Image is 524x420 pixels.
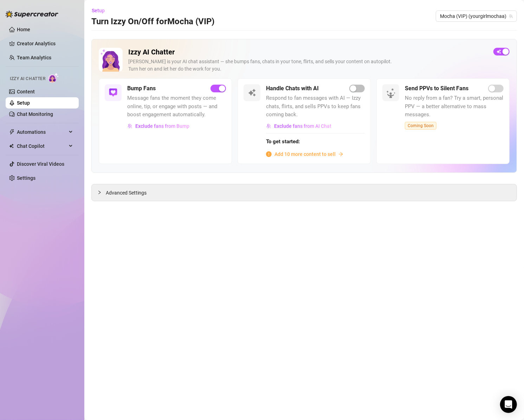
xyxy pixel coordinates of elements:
[509,14,513,18] span: team
[17,161,64,167] a: Discover Viral Videos
[128,124,132,129] img: svg%3e
[266,94,365,119] span: Respond to fan messages with AI — Izzy chats, flirts, and sells PPVs to keep fans coming back.
[135,123,189,129] span: Exclude fans from Bump
[266,124,271,129] img: svg%3e
[17,38,73,49] a: Creator Analytics
[266,84,319,93] h5: Handle Chats with AI
[386,88,397,99] img: silent-fans-ppv-o-N6Mmdf.svg
[17,100,30,106] a: Setup
[99,48,123,72] img: Izzy AI Chatter
[405,122,436,130] span: Coming Soon
[266,151,272,157] span: info-circle
[440,11,513,21] span: Mocha (VIP) (yourgirlmochaa)
[17,126,67,138] span: Automations
[338,152,343,157] span: arrow-right
[266,120,332,132] button: Exclude fans from AI Chat
[128,48,488,57] h2: Izzy AI Chatter
[127,94,226,119] span: Message fans the moment they come online, tip, or engage with posts — and boost engagement automa...
[17,175,35,181] a: Settings
[97,190,102,195] span: collapsed
[17,27,30,32] a: Home
[248,88,256,97] img: svg%3e
[274,150,336,158] span: Add 10 more content to sell
[109,88,117,97] img: svg%3e
[405,84,468,93] h5: Send PPVs to Silent Fans
[48,73,59,83] img: AI Chatter
[405,94,504,119] span: No reply from a fan? Try a smart, personal PPV — a better alternative to mass messages.
[17,140,67,152] span: Chat Copilot
[17,89,35,94] a: Content
[127,120,190,132] button: Exclude fans from Bump
[500,396,517,413] div: Open Intercom Messenger
[106,189,147,197] span: Advanced Settings
[92,8,105,13] span: Setup
[17,55,51,60] a: Team Analytics
[10,76,45,82] span: Izzy AI Chatter
[6,11,58,18] img: logo-BBDzfeDw.svg
[266,138,300,145] strong: To get started:
[127,84,156,93] h5: Bump Fans
[97,189,106,196] div: collapsed
[91,16,214,27] h3: Turn Izzy On/Off for Mocha (VIP)
[274,123,331,129] span: Exclude fans from AI Chat
[128,58,488,73] div: [PERSON_NAME] is your AI chat assistant — she bumps fans, chats in your tone, flirts, and sells y...
[9,144,14,149] img: Chat Copilot
[91,5,110,16] button: Setup
[17,111,53,117] a: Chat Monitoring
[9,129,15,135] span: thunderbolt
